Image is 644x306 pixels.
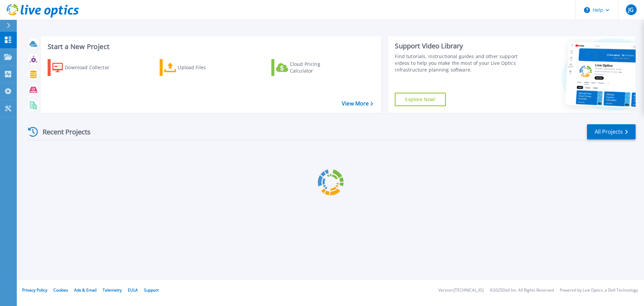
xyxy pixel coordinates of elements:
a: Cookies [53,287,68,293]
li: © 2025 Dell Inc. All Rights Reserved [490,288,554,293]
div: Upload Files [178,61,231,74]
h3: Start a New Project [48,43,373,50]
div: Find tutorials, instructional guides and other support videos to help you make the most of your L... [395,53,521,73]
a: Upload Files [160,59,234,76]
a: View More [342,100,373,107]
li: Powered by Live Optics, a Dell Technology [560,288,638,293]
div: Cloud Pricing Calculator [290,61,343,74]
span: JG [628,7,634,12]
div: Recent Projects [26,124,100,140]
a: Telemetry [103,287,122,293]
a: Ads & Email [74,287,97,293]
div: Support Video Library [395,42,521,50]
div: Download Collector [65,61,118,74]
a: Support [144,287,159,293]
a: All Projects [587,124,636,139]
li: Version: [TECHNICAL_ID] [438,288,484,293]
a: EULA [128,287,138,293]
a: Cloud Pricing Calculator [271,59,346,76]
a: Explore Now! [395,93,446,106]
a: Download Collector [48,59,122,76]
a: Privacy Policy [22,287,47,293]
